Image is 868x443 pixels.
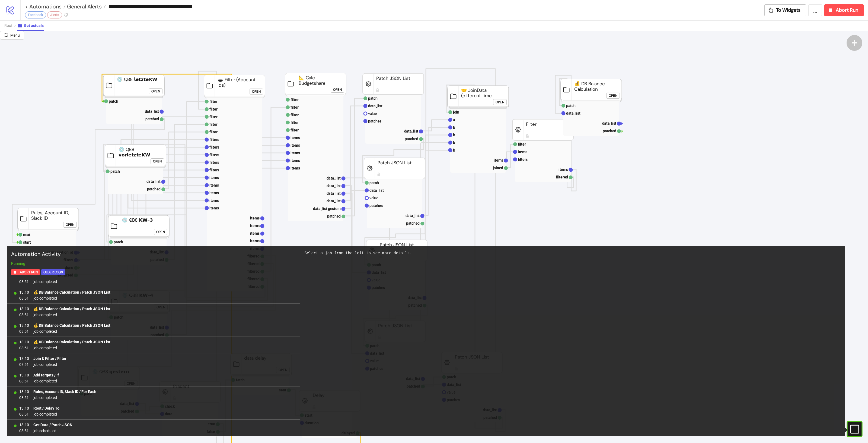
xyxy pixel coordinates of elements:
[250,224,260,228] text: items
[209,175,219,180] text: items
[19,422,29,428] span: 13.10
[19,306,29,312] span: 13.10
[33,328,110,334] span: job completed
[19,378,29,384] span: 08:51
[19,405,29,411] span: 13.10
[518,157,528,162] text: filters
[209,160,219,165] text: filters
[19,356,29,362] span: 13.10
[11,269,40,275] button: Abort Run
[368,119,381,123] text: patches
[110,169,120,174] text: patch
[291,113,299,117] text: filter
[66,221,74,228] div: Open
[209,107,218,111] text: filter
[252,88,261,95] div: Open
[17,21,44,31] button: Get actuals
[151,158,164,164] button: Open
[368,96,378,100] text: patch
[43,269,63,275] div: Older Logs
[566,111,580,115] text: data_list
[291,98,299,102] text: filter
[33,378,59,384] span: job completed
[494,158,503,162] text: items
[209,130,218,134] text: filter
[33,411,59,417] span: job completed
[808,4,822,16] button: ...
[4,23,12,28] span: Root
[23,233,30,237] text: next
[305,250,841,256] div: Select a job from the left to see more details.
[19,279,29,285] span: 08:51
[291,166,300,170] text: items
[559,167,568,172] text: items
[209,198,219,203] text: items
[209,145,219,149] text: filters
[33,345,110,351] span: job completed
[33,340,110,344] b: 💰 DB Balance Calculation / Patch JSON List
[47,11,62,18] div: Alerts
[453,133,455,137] text: b
[404,129,419,133] text: data_list
[209,122,218,127] text: filter
[154,229,167,235] button: Open
[327,191,341,196] text: data_list
[250,231,260,235] text: items
[453,140,455,145] text: b
[250,216,260,220] text: items
[19,428,29,434] span: 08:51
[4,33,8,37] span: radius-bottomright
[291,158,300,163] text: items
[291,120,299,125] text: filter
[250,239,260,243] text: items
[145,109,159,114] text: data_list
[368,111,377,116] text: value
[291,136,300,140] text: items
[209,115,218,119] text: filter
[609,92,617,99] div: Open
[33,428,72,434] span: job scheduled
[824,4,864,16] button: Abort Run
[602,121,617,125] text: data_list
[291,151,300,155] text: items
[209,191,219,195] text: items
[9,260,298,266] div: Running
[369,181,379,185] text: patch
[66,3,102,10] span: General Alerts
[153,158,162,164] div: Open
[369,188,384,193] text: data_list
[369,196,378,200] text: value
[369,203,383,208] text: patches
[606,93,620,99] button: Open
[24,23,44,28] span: Get actuals
[33,295,110,301] span: job completed
[25,11,46,18] div: Facebook
[406,213,420,218] text: data_list
[327,199,341,203] text: data_list
[19,345,29,351] span: 08:51
[209,99,218,104] text: filter
[33,312,110,318] span: job completed
[566,103,576,108] text: patch
[19,411,29,417] span: 08:51
[209,137,219,142] text: filters
[146,179,161,184] text: data_list
[493,99,507,105] button: Open
[453,148,455,152] text: b
[19,295,29,301] span: 08:51
[33,389,96,394] b: Rules, Account ID, Slack ID / For Each
[33,307,110,311] b: 💰 DB Balance Calculation / Patch JSON List
[33,279,110,285] span: job completed
[19,362,29,367] span: 08:51
[518,150,527,154] text: items
[291,128,299,132] text: filter
[313,206,341,211] text: data_list gestern
[33,323,110,328] b: 💰 DB Balance Calculation / Patch JSON List
[25,4,66,9] a: < Automations
[764,4,806,16] button: To Widgets
[149,88,162,94] button: Open
[291,143,300,147] text: items
[836,7,858,13] span: Abort Run
[776,7,801,13] span: To Widgets
[496,99,504,105] div: Open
